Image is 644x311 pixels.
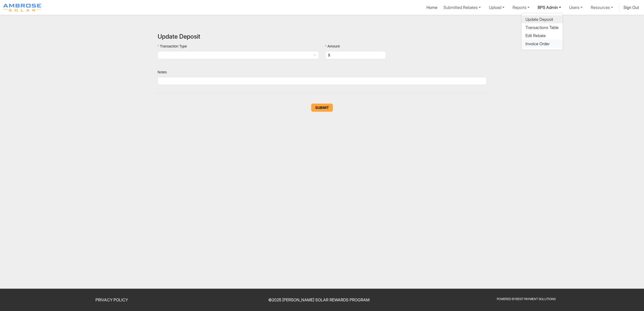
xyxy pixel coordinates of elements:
[623,5,639,10] a: Sign Out
[525,24,559,30] a: Transactions Table
[525,41,559,47] a: Invoice Order
[331,51,386,59] input: Amount
[95,297,128,302] a: Privacy Policy
[325,43,343,49] label: Amount
[589,2,615,12] a: Resources
[536,2,563,12] a: BPS Admin
[315,105,329,110] span: Submit
[426,5,437,10] a: Home
[158,77,487,85] input: Notes
[158,43,191,49] label: Transaction Type
[311,104,333,112] button: Submit
[218,297,419,303] p: © 2025 [PERSON_NAME] Solar Rewards Program
[497,297,556,301] a: Powered ByBest Payment Solutions
[158,33,487,40] h4: Update Deposit
[487,2,506,12] a: Upload
[441,2,483,12] a: Submitted Rebates
[567,2,585,12] a: Users
[3,4,41,11] img: Program logo
[158,69,170,75] label: Notes
[510,2,532,12] a: Reports
[525,16,559,22] a: Update Deposit
[525,32,559,39] a: Edit Rebate
[521,13,563,50] div: Submitted Rebates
